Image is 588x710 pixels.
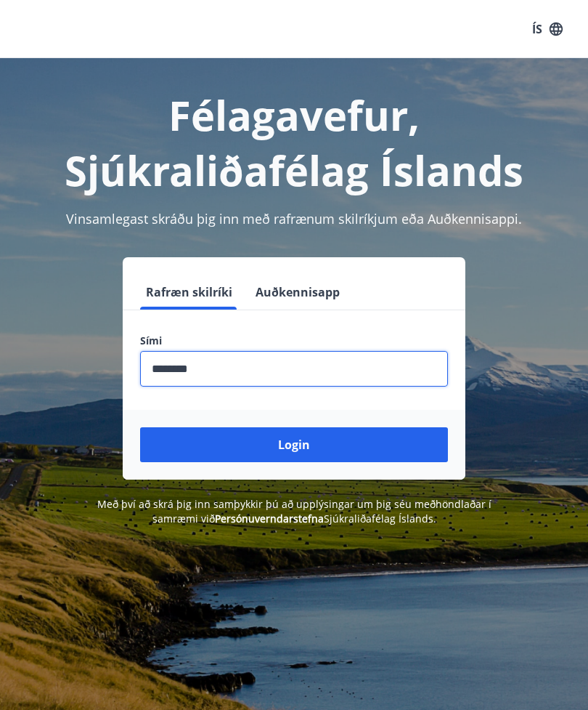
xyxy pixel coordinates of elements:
button: ÍS [524,16,571,42]
a: Persónuverndarstefna [215,512,324,525]
span: Vinsamlegast skráðu þig inn með rafrænum skilríkjum eða Auðkennisappi. [66,210,522,227]
span: Með því að skrá þig inn samþykkir þú að upplýsingar um þig séu meðhöndlaðar í samræmi við Sjúkral... [97,497,491,525]
label: Sími [140,334,448,348]
h1: Félagavefur, Sjúkraliðafélag Íslands [17,87,571,198]
button: Rafræn skilríki [140,275,238,310]
button: Login [140,427,448,462]
button: Auðkennisapp [250,275,346,310]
